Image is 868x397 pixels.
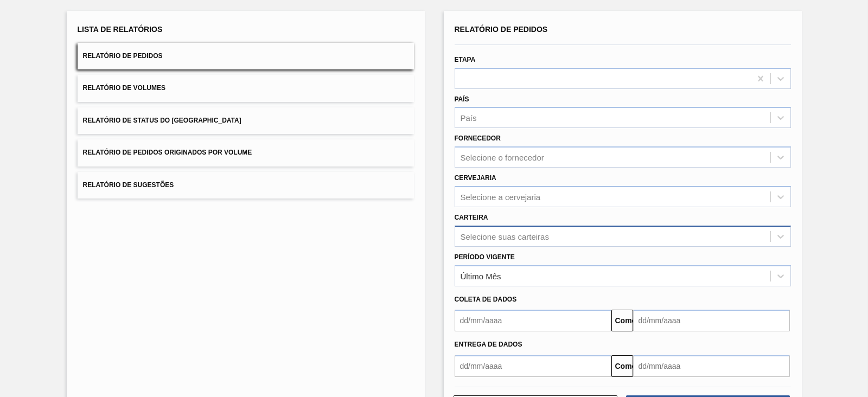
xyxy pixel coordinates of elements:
input: dd/mm/aaaa [633,355,790,377]
input: dd/mm/aaaa [455,310,611,331]
font: Carteira [455,214,488,221]
button: Relatório de Status do [GEOGRAPHIC_DATA] [78,107,414,134]
font: País [461,113,477,123]
font: Último Mês [461,271,501,280]
input: dd/mm/aaaa [455,355,611,377]
font: Relatório de Status do [GEOGRAPHIC_DATA] [83,117,241,124]
button: Relatório de Pedidos Originados por Volume [78,139,414,166]
button: Relatório de Volumes [78,75,414,101]
button: Relatório de Pedidos [78,43,414,69]
input: dd/mm/aaaa [633,310,790,331]
font: Cervejaria [455,174,496,182]
font: Relatório de Pedidos Originados por Volume [83,149,252,157]
font: Período Vigente [455,253,515,261]
font: Comeu [615,362,641,370]
font: Selecione suas carteiras [461,232,549,241]
font: Relatório de Volumes [83,85,165,92]
font: Fornecedor [455,135,501,142]
font: Relatório de Sugestões [83,181,174,189]
button: Comeu [611,355,633,377]
button: Comeu [611,310,633,331]
font: Etapa [455,56,476,63]
button: Relatório de Sugestões [78,172,414,198]
font: Comeu [615,316,641,325]
font: Selecione o fornecedor [461,153,544,162]
font: Coleta de dados [455,296,517,303]
font: Relatório de Pedidos [83,52,163,60]
font: País [455,95,469,103]
font: Lista de Relatórios [78,25,163,34]
font: Entrega de dados [455,341,522,348]
font: Selecione a cervejaria [461,192,541,201]
font: Relatório de Pedidos [455,25,548,34]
